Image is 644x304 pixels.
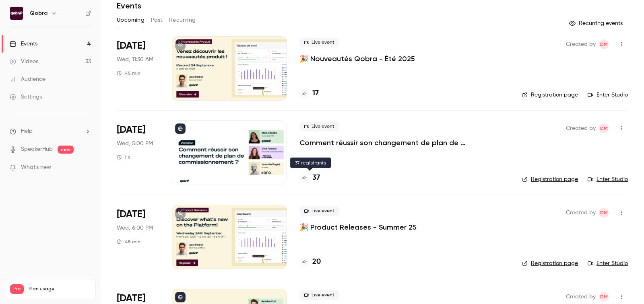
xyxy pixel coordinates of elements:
button: Upcoming [117,14,144,27]
span: Created by [566,39,596,49]
a: 20 [299,257,321,267]
span: Wed, 6:00 PM [117,224,153,232]
div: Sep 24 Wed, 11:30 AM (Europe/Paris) [117,36,159,101]
h4: 37 [312,173,320,183]
span: Dylan Manceau [599,123,609,133]
a: 🎉 Nouveautés Qobra - Été 2025 [299,54,415,64]
span: Live event [299,290,339,300]
span: new [58,146,74,154]
h6: Qobra [30,9,47,17]
h1: Events [117,1,141,10]
button: Recurring events [566,17,628,30]
a: Registration page [522,91,578,99]
span: Dylan Manceau [599,39,609,49]
a: 🎉 Product Releases - Summer 25 [299,222,417,232]
span: DM [600,208,608,218]
div: Videos [10,58,38,66]
span: Live event [299,122,339,131]
a: 17 [299,88,319,99]
span: DM [600,292,608,302]
h4: 20 [312,257,321,267]
li: help-dropdown-opener [10,127,91,136]
h4: 17 [312,88,319,99]
span: Dylan Manceau [599,292,609,302]
div: Settings [10,93,42,101]
div: Sep 24 Wed, 6:00 PM (Europe/Paris) [117,205,159,269]
span: Wed, 5:00 PM [117,140,153,148]
button: Recurring [169,14,196,27]
div: Events [10,40,37,48]
span: [DATE] [117,39,145,52]
div: 45 min [117,238,140,245]
span: Wed, 11:30 AM [117,55,153,64]
a: Comment réussir son changement de plan de commissionnement ? [299,138,509,148]
a: SpeakerHub [21,145,53,154]
div: Audience [10,75,45,83]
a: Enter Studio [588,259,628,267]
button: Past [151,14,163,27]
img: Qobra [10,7,23,20]
span: Help [21,127,33,136]
span: Pro [10,284,24,294]
a: Registration page [522,259,578,267]
span: [DATE] [117,208,145,221]
span: Dylan Manceau [599,208,609,218]
span: Live event [299,206,339,216]
a: Enter Studio [588,175,628,183]
a: 37 [299,173,320,183]
a: Enter Studio [588,91,628,99]
div: 45 min [117,70,140,76]
span: Live event [299,38,339,47]
a: Registration page [522,175,578,183]
span: [DATE] [117,123,145,136]
span: Plan usage [29,286,91,292]
span: DM [600,39,608,49]
span: What's new [21,163,51,172]
span: Created by [566,208,596,218]
span: DM [600,123,608,133]
div: Sep 24 Wed, 5:00 PM (Europe/Paris) [117,120,159,185]
span: Created by [566,123,596,133]
div: 1 h [117,154,130,160]
span: Created by [566,292,596,302]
